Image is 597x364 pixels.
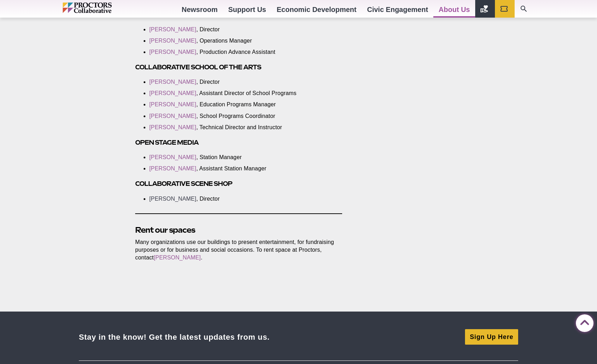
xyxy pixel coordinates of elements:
img: Proctors logo [63,2,142,13]
li: , Director [149,26,332,33]
div: Stay in the know! Get the latest updates from us. [79,332,270,342]
a: [PERSON_NAME] [149,79,196,85]
li: , Station Manager [149,153,332,161]
b: Rent our spaces [135,225,195,234]
li: , Assistant Station Manager [149,165,332,172]
p: Many organizations use our buildings to present entertainment, for fundraising purposes or for bu... [135,238,342,262]
li: , Assistant Director of School Programs [149,89,332,97]
a: [PERSON_NAME] [149,38,196,44]
a: [PERSON_NAME] [149,154,196,160]
h3: Open Stage Media [135,138,342,146]
a: [PERSON_NAME] [149,124,196,130]
li: , Technical Director and Instructor [149,124,332,131]
a: [PERSON_NAME] [149,113,196,119]
li: , School Programs Coordinator [149,112,332,120]
a: [PERSON_NAME] [149,165,196,171]
a: [PERSON_NAME] [149,26,196,32]
h3: Collaborative Scene Shop [135,180,342,188]
h3: Collaborative School of the Arts [135,63,342,71]
a: [PERSON_NAME] [154,255,201,261]
li: , Director [149,195,332,203]
a: [PERSON_NAME] [149,49,196,55]
li: , Operations Manager [149,37,332,45]
a: [PERSON_NAME] [149,196,196,202]
li: , Production Advance Assistant [149,48,332,56]
a: Back to Top [576,315,590,329]
a: [PERSON_NAME] [149,101,196,107]
li: , Education Programs Manager [149,101,332,108]
a: [PERSON_NAME] [149,90,196,96]
li: , Director [149,78,332,86]
a: Sign Up Here [465,329,518,345]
